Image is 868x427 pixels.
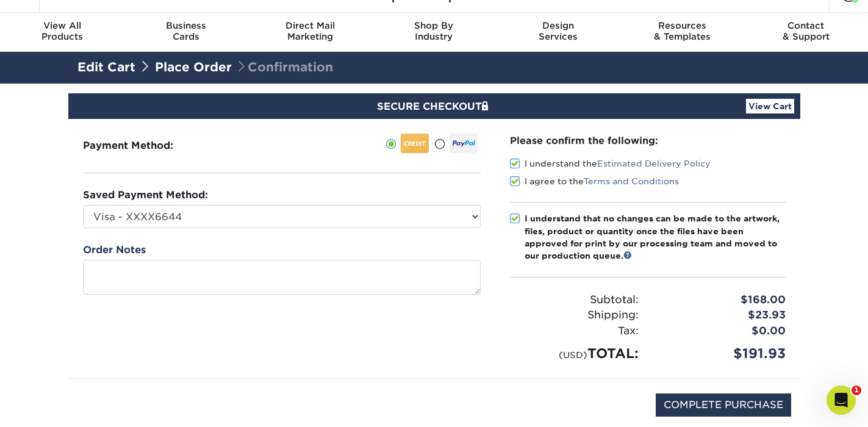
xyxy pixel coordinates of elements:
[124,13,248,52] a: BusinessCards
[744,20,868,31] span: Contact
[77,60,135,74] a: Edit Cart
[248,13,372,52] a: Direct MailMarketing
[620,13,744,52] a: Resources& Templates
[496,20,620,31] span: Design
[83,243,146,257] label: Order Notes
[235,60,333,74] span: Confirmation
[248,20,372,31] span: Direct Mail
[510,157,711,170] label: I understand the
[124,20,248,42] div: Cards
[648,343,795,364] div: $191.93
[501,307,648,323] div: Shipping:
[620,20,744,31] span: Resources
[620,20,744,42] div: & Templates
[648,292,795,308] div: $168.00
[648,323,795,339] div: $0.00
[377,101,492,112] span: SECURE CHECKOUT
[597,159,711,168] a: Estimated Delivery Policy
[525,212,786,262] div: I understand that no changes can be made to the artwork, files, product or quantity once the file...
[501,323,648,339] div: Tax:
[510,175,679,187] label: I agree to the
[648,307,795,323] div: $23.93
[124,20,248,31] span: Business
[248,20,372,42] div: Marketing
[83,188,208,203] label: Saved Payment Method:
[501,343,648,364] div: TOTAL:
[827,386,856,415] iframe: Intercom live chat
[496,13,620,52] a: DesignServices
[155,60,232,74] a: Place Order
[852,386,861,395] span: 1
[656,393,791,417] input: COMPLETE PURCHASE
[372,20,496,31] span: Shop By
[746,99,794,113] a: View Cart
[501,292,648,308] div: Subtotal:
[496,20,620,42] div: Services
[559,350,587,360] small: (USD)
[372,13,496,52] a: Shop ByIndustry
[372,20,496,42] div: Industry
[83,140,203,151] h3: Payment Method:
[510,134,786,148] div: Please confirm the following:
[744,13,868,52] a: Contact& Support
[584,176,679,186] a: Terms and Conditions
[744,20,868,42] div: & Support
